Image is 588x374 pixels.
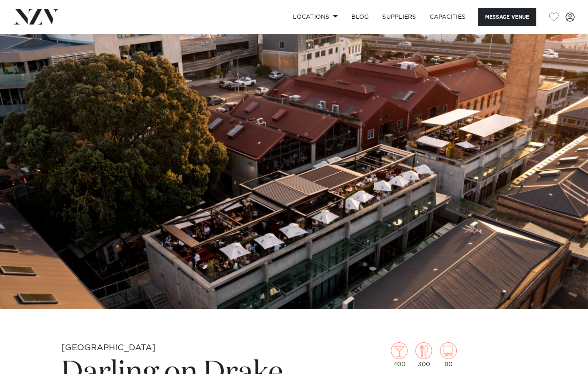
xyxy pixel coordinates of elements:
div: 400 [391,342,408,367]
div: 90 [440,342,457,367]
img: theatre.png [440,342,457,359]
small: [GEOGRAPHIC_DATA] [61,344,156,352]
div: 300 [415,342,432,367]
a: Locations [286,8,345,26]
a: BLOG [345,8,375,26]
img: cocktail.png [391,342,408,359]
button: Message Venue [478,8,536,26]
a: SUPPLIERS [375,8,423,26]
img: nzv-logo.png [13,9,59,24]
img: dining.png [415,342,432,359]
a: Capacities [423,8,473,26]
